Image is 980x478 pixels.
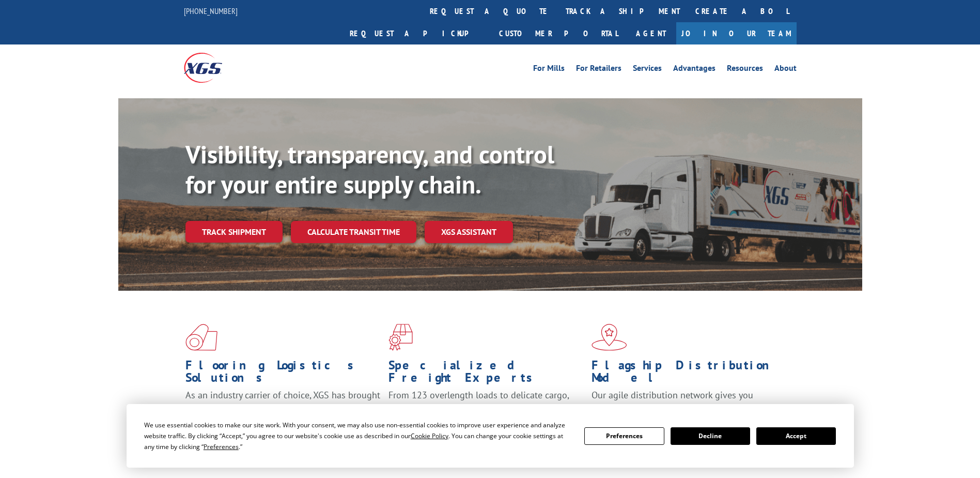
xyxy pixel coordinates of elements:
a: About [774,64,797,76]
button: Preferences [584,427,664,445]
div: We use essential cookies to make our site work. With your consent, we may also use non-essential ... [144,420,572,452]
a: Services [633,64,662,76]
a: Request a pickup [342,22,491,44]
a: For Mills [533,64,565,76]
a: Advantages [673,64,715,76]
p: From 123 overlength loads to delicate cargo, our experienced staff knows the best way to move you... [388,389,584,435]
h1: Specialized Freight Experts [388,359,584,389]
a: Agent [626,22,676,44]
a: Resources [727,64,763,76]
span: Our agile distribution network gives you nationwide inventory management on demand. [592,389,782,413]
a: Track shipment [185,221,283,243]
a: XGS ASSISTANT [425,221,513,243]
button: Accept [756,427,836,445]
h1: Flooring Logistics Solutions [185,359,381,389]
button: Decline [671,427,750,445]
a: Calculate transit time [291,221,416,243]
img: xgs-icon-total-supply-chain-intelligence-red [185,324,217,351]
a: Customer Portal [491,22,626,44]
a: Join Our Team [676,22,797,44]
h1: Flagship Distribution Model [592,359,787,389]
a: [PHONE_NUMBER] [184,6,238,16]
span: Cookie Policy [411,431,448,440]
div: Cookie Consent Prompt [127,404,854,468]
span: Preferences [204,442,239,451]
span: As an industry carrier of choice, XGS has brought innovation and dedication to flooring logistics... [185,389,380,426]
b: Visibility, transparency, and control for your entire supply chain. [185,138,554,200]
img: xgs-icon-flagship-distribution-model-red [592,324,627,351]
img: xgs-icon-focused-on-flooring-red [388,324,413,351]
a: For Retailers [576,64,621,76]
